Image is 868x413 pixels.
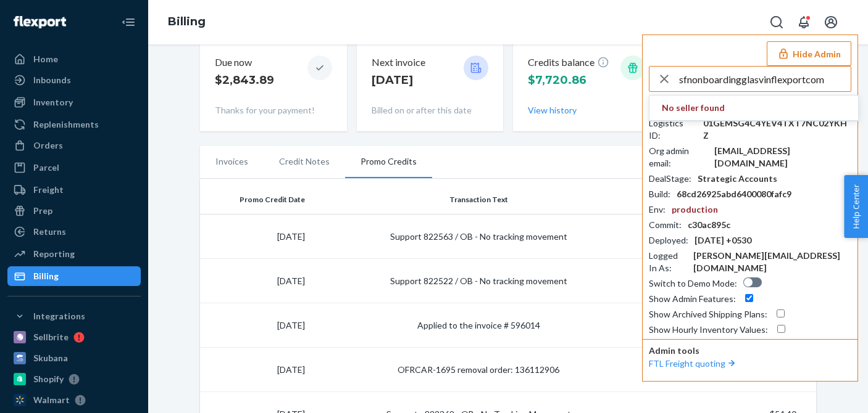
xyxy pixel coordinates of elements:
div: Inventory [33,96,73,108]
td: Support 822563 / OB - No tracking movement [310,215,648,259]
td: Applied to the invoice # 596014 [310,303,648,348]
div: Inbounds [33,74,71,86]
li: Invoices [200,146,264,177]
button: Open account menu [819,10,843,35]
div: production [672,203,718,216]
div: Orders [33,139,63,152]
div: Show Archived Shipping Plans : [649,308,767,321]
a: Replenishments [7,115,141,134]
button: Open Search Box [764,10,789,35]
div: c30ac895c [688,219,730,231]
span: $7,720.86 [528,73,586,87]
div: [EMAIL_ADDRESS][DOMAIN_NAME] [714,145,851,170]
button: Help Center [844,175,868,238]
td: [DATE] [200,303,310,348]
p: [DATE] [372,72,425,88]
div: Commit : [649,219,682,231]
div: Strategic Accounts [698,173,777,185]
button: Close Navigation [116,10,141,35]
div: [DATE] +0530 [695,234,751,247]
div: Freight [33,184,64,196]
div: Walmart [33,394,70,406]
a: Reporting [7,244,141,264]
div: [PERSON_NAME][EMAIL_ADDRESS][DOMAIN_NAME] [693,250,851,274]
div: Replenishments [33,118,99,131]
a: Inbounds [7,70,141,90]
div: Prep [33,205,52,217]
td: Support 822522 / OB - No tracking movement [310,259,648,303]
div: Show Admin Features : [649,293,736,305]
p: Thanks for your payment! [215,104,332,117]
div: Show Hourly Inventory Values : [649,324,768,336]
a: Inventory [7,92,141,112]
div: Billing [33,270,59,282]
li: Credit Notes [264,146,345,177]
a: Skubana [7,348,141,368]
div: Sellbrite [33,331,69,343]
p: Next invoice [372,55,425,70]
div: Home [33,53,58,65]
td: [DATE] [200,259,310,303]
a: Orders [7,136,141,155]
div: 01GEMSG4C4YEV4TXT7NC02YKHZ [703,117,851,142]
div: Logistics ID : [649,117,697,142]
p: Billed on or after this date [372,104,489,117]
button: Hide Admin [767,41,851,66]
input: Search or paste seller ID [679,67,851,91]
a: Freight [7,180,141,200]
p: Credits balance [528,55,609,70]
div: Shopify [33,373,64,385]
th: Promo Credit Date [200,185,310,215]
ol: breadcrumbs [158,4,215,40]
div: Deployed : [649,234,688,247]
button: Integrations [7,306,141,326]
div: Skubana [33,352,68,364]
button: Open notifications [791,10,816,35]
a: Billing [168,15,206,28]
td: OFRCAR-1695 removal order: 136112906 [310,348,648,392]
div: Logged In As : [649,250,687,274]
li: Promo Credits [345,146,432,178]
div: Org admin email : [649,145,708,170]
div: 68cd26925abd6400080fafc9 [677,188,791,200]
a: Returns [7,222,141,242]
div: Env : [649,203,666,216]
a: Shopify [7,369,141,389]
div: Returns [33,226,66,238]
p: Due now [215,55,274,70]
td: [DATE] [200,348,310,392]
div: Parcel [33,162,59,174]
div: Switch to Demo Mode : [649,277,737,290]
a: Home [7,49,141,69]
div: Integrations [33,310,85,322]
p: $2,843.89 [215,72,274,88]
p: Admin tools [649,345,851,357]
button: View history [528,104,577,117]
a: Billing [7,266,141,286]
a: Prep [7,201,141,221]
a: Sellbrite [7,327,141,347]
a: Parcel [7,158,141,178]
th: Transaction Text [310,185,648,215]
img: Flexport logo [14,16,66,28]
a: Walmart [7,390,141,410]
a: FTL Freight quoting [649,358,738,369]
div: Reporting [33,248,75,260]
strong: No seller found [662,102,725,114]
td: [DATE] [200,215,310,259]
div: DealStage : [649,173,691,185]
div: Build : [649,188,670,200]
